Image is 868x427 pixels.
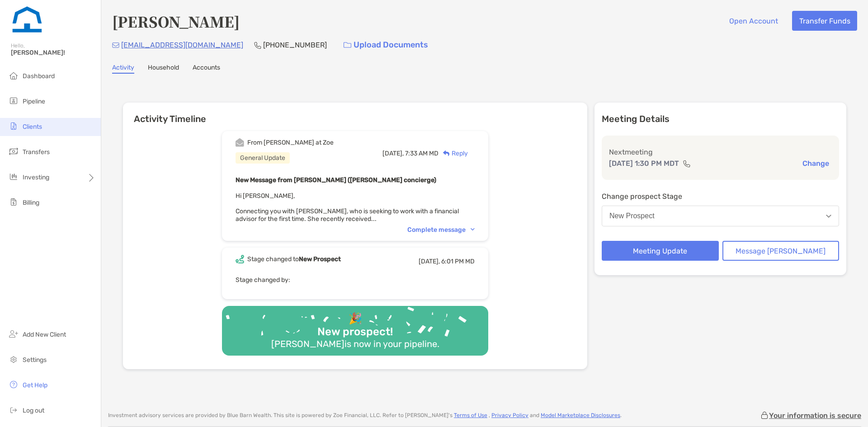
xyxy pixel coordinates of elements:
img: Chevron icon [471,228,475,231]
img: Event icon [236,255,244,263]
img: logout icon [8,404,19,415]
span: Dashboard [23,72,55,80]
a: Terms of Use [454,412,487,418]
span: Transfers [23,148,50,156]
div: From [PERSON_NAME] at Zoe [247,139,334,146]
h6: Activity Timeline [123,103,587,124]
button: Open Account [722,11,785,31]
p: Investment advisory services are provided by Blue Barn Wealth . This site is powered by Zoe Finan... [108,412,622,419]
p: Stage changed by: [236,274,475,286]
img: button icon [344,42,351,48]
a: Upload Documents [338,35,434,55]
img: clients icon [8,121,19,131]
img: investing icon [8,171,19,182]
img: settings icon [8,354,19,365]
a: Model Marketplace Disclosures [541,412,620,418]
button: Change [800,159,832,168]
b: New Prospect [299,255,341,263]
span: 6:01 PM MD [441,258,475,265]
div: Stage changed to [247,255,341,263]
p: [EMAIL_ADDRESS][DOMAIN_NAME] [121,39,243,51]
img: dashboard icon [8,70,19,81]
p: [PHONE_NUMBER] [263,39,327,51]
p: Change prospect Stage [602,191,839,202]
button: Meeting Update [602,241,719,261]
img: Email Icon [112,42,119,48]
span: [DATE], [419,258,440,265]
img: Confetti [222,306,488,348]
span: Get Help [23,381,47,389]
span: Hi [PERSON_NAME], Connecting you with [PERSON_NAME], who is seeking to work with a financial advi... [236,192,459,223]
span: Clients [23,123,42,131]
span: Investing [23,174,49,181]
p: [DATE] 1:30 PM MDT [609,158,679,169]
img: Event icon [236,138,244,147]
a: Activity [112,64,134,74]
div: 🎉 [345,312,366,325]
div: [PERSON_NAME] is now in your pipeline. [268,338,443,349]
button: Message [PERSON_NAME] [722,241,840,261]
span: Billing [23,199,39,206]
span: [PERSON_NAME]! [11,49,95,56]
img: Reply icon [443,150,450,156]
img: add_new_client icon [8,328,19,339]
p: Your information is secure [769,411,861,420]
img: Zoe Logo [11,4,43,36]
img: communication type [683,160,691,167]
button: Transfer Funds [792,11,857,31]
a: Privacy Policy [491,412,528,418]
img: pipeline icon [8,95,19,106]
span: Pipeline [23,98,45,105]
img: Open dropdown arrow [826,215,831,218]
a: Accounts [193,64,220,74]
b: New Message from [PERSON_NAME] ([PERSON_NAME] concierge) [236,176,436,184]
span: 7:33 AM MD [405,150,439,157]
span: [DATE], [382,150,404,157]
span: Log out [23,407,44,414]
div: Complete message [407,226,475,234]
p: Next meeting [609,146,832,158]
img: billing icon [8,197,19,207]
h4: [PERSON_NAME] [112,11,240,32]
button: New Prospect [602,206,839,226]
img: transfers icon [8,146,19,157]
div: New Prospect [609,212,655,220]
img: get-help icon [8,379,19,390]
a: Household [148,64,179,74]
span: Add New Client [23,331,66,338]
div: New prospect! [314,325,396,338]
span: Settings [23,356,47,364]
div: Reply [439,149,468,158]
p: Meeting Details [602,113,839,125]
img: Phone Icon [254,42,261,49]
div: General Update [236,152,290,164]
